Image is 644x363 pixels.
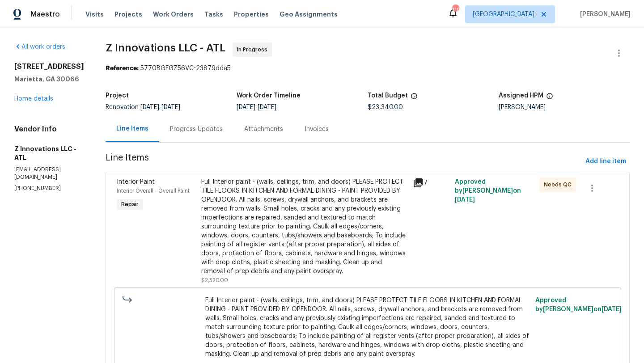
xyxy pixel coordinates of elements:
div: Line Items [116,124,148,133]
span: [DATE] [258,104,276,110]
span: Renovation [106,104,180,110]
span: $2,520.00 [201,278,228,283]
h2: [STREET_ADDRESS] [14,62,84,71]
span: [PERSON_NAME] [576,10,631,19]
button: Add line item [582,153,630,170]
span: - [237,104,276,110]
span: Full Interior paint - (walls, ceilings, trim, and doors) PLEASE PROTECT TILE FLOORS IN KITCHEN AN... [205,296,530,359]
h5: Work Order Timeline [237,93,301,99]
p: [EMAIL_ADDRESS][DOMAIN_NAME] [14,166,84,181]
h5: Marietta, GA 30066 [14,75,84,84]
div: Attachments [244,125,283,134]
span: Work Orders [153,10,194,19]
div: Full Interior paint - (walls, ceilings, trim, and doors) PLEASE PROTECT TILE FLOORS IN KITCHEN AN... [201,177,407,276]
span: Maestro [30,10,60,19]
h5: Total Budget [368,93,408,99]
div: Progress Updates [170,125,223,134]
span: Interior Paint [117,179,155,185]
span: In Progress [237,45,271,54]
span: Interior Overall - Overall Paint [117,188,190,194]
span: Needs QC [544,180,575,189]
span: [DATE] [237,104,255,110]
span: Repair [118,200,142,209]
b: Reference: [106,65,139,72]
a: All work orders [14,44,65,50]
span: Z Innovations LLC - ATL [106,42,225,53]
span: Projects [114,10,142,19]
span: [GEOGRAPHIC_DATA] [473,10,534,19]
span: Approved by [PERSON_NAME] on [455,179,521,203]
div: Invoices [305,125,329,134]
span: Geo Assignments [280,10,338,19]
h5: Z Innovations LLC - ATL [14,144,84,162]
h5: Project [106,93,129,99]
span: [DATE] [455,197,475,203]
h5: Assigned HPM [499,93,543,99]
span: Visits [85,10,104,19]
div: 7 [413,177,449,188]
span: [DATE] [602,306,622,312]
span: Tasks [204,11,223,17]
div: 5770BGFGZ56VC-23879dda5 [106,64,630,73]
span: Line Items [106,153,582,170]
span: The hpm assigned to this work order. [546,93,553,104]
div: 110 [452,5,458,14]
span: $23,340.00 [368,104,403,110]
span: Properties [234,10,269,19]
span: - [140,104,180,110]
h4: Vendor Info [14,125,84,134]
p: [PHONE_NUMBER] [14,185,84,192]
div: [PERSON_NAME] [499,104,630,110]
span: Approved by [PERSON_NAME] on [535,297,622,312]
span: Add line item [585,156,626,167]
span: [DATE] [140,104,159,110]
a: Home details [14,96,53,102]
span: The total cost of line items that have been proposed by Opendoor. This sum includes line items th... [411,93,418,104]
span: [DATE] [161,104,180,110]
